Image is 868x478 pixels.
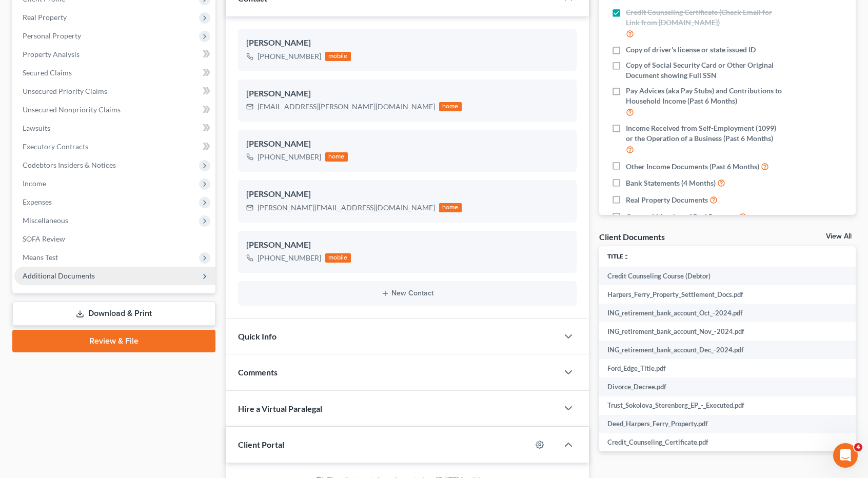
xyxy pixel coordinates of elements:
[626,45,756,55] span: Copy of driver's license or state issued ID
[258,102,435,112] div: [EMAIL_ADDRESS][PERSON_NAME][DOMAIN_NAME]
[607,252,629,260] a: Titleunfold_more
[14,119,215,137] a: Lawsuits
[23,50,80,58] span: Property Analysis
[238,367,278,377] span: Comments
[626,86,783,106] span: Pay Advices (aka Pay Stubs) and Contributions to Household Income (Past 6 Months)
[258,203,435,213] div: [PERSON_NAME][EMAIL_ADDRESS][DOMAIN_NAME]
[325,52,351,61] div: mobile
[23,13,67,22] span: Real Property
[246,138,568,150] div: [PERSON_NAME]
[23,179,46,188] span: Income
[626,162,759,172] span: Other Income Documents (Past 6 Months)
[626,7,783,28] span: Credit Counseling Certificate (Check Email for Link from [DOMAIN_NAME])
[626,195,708,205] span: Real Property Documents
[258,51,321,62] div: [PHONE_NUMBER]
[23,124,50,132] span: Lawsuits
[246,239,568,251] div: [PERSON_NAME]
[14,82,215,101] a: Unsecured Priority Claims
[626,123,783,144] span: Income Received from Self-Employment (1099) or the Operation of a Business (Past 6 Months)
[23,197,52,206] span: Expenses
[12,302,215,326] a: Download & Print
[238,331,277,341] span: Quick Info
[325,152,348,162] div: home
[23,142,88,151] span: Executory Contracts
[23,271,95,280] span: Additional Documents
[826,233,852,240] a: View All
[238,440,284,449] span: Client Portal
[325,253,351,263] div: mobile
[246,289,568,297] button: New Contact
[833,443,858,468] iframe: Intercom live chat
[23,31,81,40] span: Personal Property
[258,253,321,263] div: [PHONE_NUMBER]
[439,203,462,212] div: home
[626,178,716,188] span: Bank Statements (4 Months)
[23,68,72,77] span: Secured Claims
[14,64,215,82] a: Secured Claims
[246,188,568,201] div: [PERSON_NAME]
[246,37,568,49] div: [PERSON_NAME]
[246,88,568,100] div: [PERSON_NAME]
[23,234,65,243] span: SOFA Review
[14,137,215,156] a: Executory Contracts
[23,216,68,225] span: Miscellaneous
[238,404,322,413] span: Hire a Virtual Paralegal
[14,45,215,64] a: Property Analysis
[12,330,215,352] a: Review & File
[623,254,629,260] i: unfold_more
[23,105,121,114] span: Unsecured Nonpriority Claims
[626,60,783,81] span: Copy of Social Security Card or Other Original Document showing Full SSN
[23,161,116,169] span: Codebtors Insiders & Notices
[599,231,665,242] div: Client Documents
[14,101,215,119] a: Unsecured Nonpriority Claims
[23,253,58,262] span: Means Test
[14,230,215,248] a: SOFA Review
[23,87,107,95] span: Unsecured Priority Claims
[626,212,737,222] span: Current Valuation of Real Property
[439,102,462,111] div: home
[258,152,321,162] div: [PHONE_NUMBER]
[854,443,862,451] span: 4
